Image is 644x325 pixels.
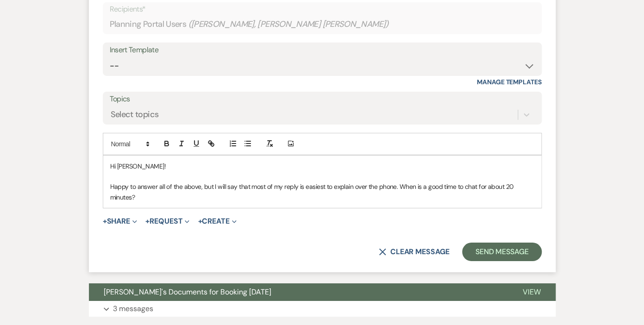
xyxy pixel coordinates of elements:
[379,248,449,256] button: Clear message
[89,301,556,317] button: 3 messages
[145,218,189,225] button: Request
[523,287,541,297] span: View
[89,283,508,301] button: [PERSON_NAME]'s Documents for Booking [DATE]
[110,181,534,202] p: Happy to answer all of the above, but I will say that most of my reply is easiest to explain over...
[462,243,541,261] button: Send Message
[103,218,138,225] button: Share
[103,218,107,225] span: +
[477,78,542,86] a: Manage Templates
[111,108,159,121] div: Select topics
[188,18,389,31] span: ( [PERSON_NAME], [PERSON_NAME] [PERSON_NAME] )
[198,218,236,225] button: Create
[104,287,271,297] span: [PERSON_NAME]'s Documents for Booking [DATE]
[508,283,556,301] button: View
[110,93,535,106] label: Topics
[110,15,535,33] div: Planning Portal Users
[198,218,202,225] span: +
[145,218,150,225] span: +
[110,3,535,15] p: Recipients*
[113,303,153,315] p: 3 messages
[110,44,535,57] div: Insert Template
[110,161,534,171] p: Hi [PERSON_NAME]!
